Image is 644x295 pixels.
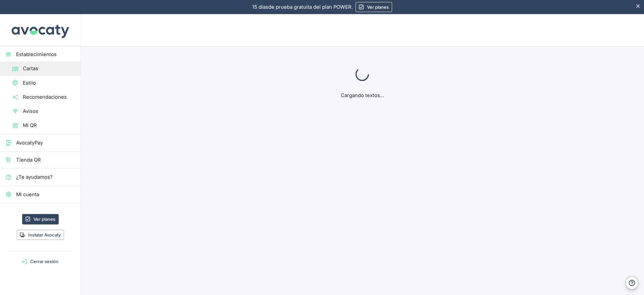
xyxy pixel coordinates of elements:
span: Avisos [23,108,75,115]
p: de prueba gratuita del plan POWER. [252,3,353,11]
button: Ayuda y contacto [625,276,639,290]
span: AvocatyPay [16,139,75,146]
span: Mi QR [23,122,75,129]
p: Cargando textos... [296,92,429,99]
button: Cerrar sesión [3,256,78,267]
span: Estilo [23,79,75,87]
span: Mi cuenta [16,191,75,198]
span: 15 días [252,4,268,10]
span: Cartas [23,65,75,72]
a: Ver planes [22,214,59,224]
a: Ver planes [356,2,392,12]
span: Establecimientos [16,51,75,58]
img: Avocaty [10,14,70,46]
span: ¿Te ayudamos? [16,173,75,181]
span: Tienda QR [16,156,75,164]
button: Esconder aviso [632,0,644,12]
button: Instalar Avocaty [17,230,64,240]
span: Recomendaciones [23,93,75,101]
